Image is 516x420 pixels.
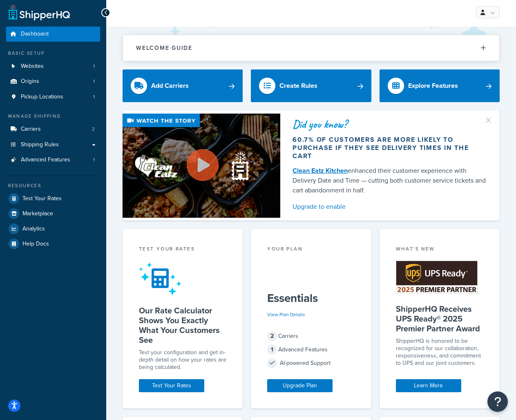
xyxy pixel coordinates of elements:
li: Origins [6,74,100,89]
div: Your Plan [267,245,355,255]
span: 2 [267,331,277,341]
li: Pickup Locations [6,89,100,105]
a: Analytics [6,221,100,236]
span: Pickup Locations [21,94,63,101]
a: Pickup Locations1 [6,89,100,105]
div: enhanced their customer experience with Delivery Date and Time — cutting both customer service ti... [293,166,487,195]
div: Create Rules [279,80,317,92]
h5: Our Rate Calculator Shows You Exactly What Your Customers See [139,306,226,345]
a: Test Your Rates [6,191,100,206]
div: Explore Features [408,80,458,92]
div: AI-powered Support [267,357,355,369]
a: Marketplace [6,206,100,221]
span: 1 [93,94,95,101]
li: Carriers [6,122,100,137]
span: Shipping Rules [21,141,59,148]
a: Add Carriers [123,69,243,102]
span: Origins [21,78,39,85]
a: Dashboard [6,27,100,42]
a: Advanced Features1 [6,152,100,168]
a: Test Your Rates [139,379,204,392]
div: Did you know? [293,118,487,130]
span: Analytics [22,226,45,232]
a: Explore Features [380,69,500,102]
button: Open Resource Center [487,391,508,412]
span: 1 [93,78,95,85]
p: ShipperHQ is honored to be recognized for our collaboration, responsiveness, and commitment to UP... [396,337,483,367]
a: Upgrade Plan [267,379,333,392]
div: Manage Shipping [6,113,100,120]
a: Shipping Rules [6,137,100,152]
span: Carriers [21,126,41,133]
li: Advanced Features [6,152,100,168]
div: Resources [6,182,100,189]
span: Websites [21,63,44,70]
span: Marketplace [22,210,53,217]
h5: Essentials [267,292,355,305]
span: Advanced Features [21,156,70,163]
button: Welcome Guide [123,35,499,61]
span: 1 [267,345,277,355]
a: Learn More [396,379,461,392]
a: View Plan Details [267,311,305,318]
a: Carriers2 [6,122,100,137]
div: Add Carriers [151,80,189,92]
h5: ShipperHQ Receives UPS Ready® 2025 Premier Partner Award [396,304,483,333]
span: Dashboard [21,31,49,38]
span: 1 [93,156,95,163]
div: What's New [396,245,483,255]
a: Websites1 [6,59,100,74]
div: Test your configuration and get in-depth detail on how your rates are being calculated. [139,349,226,371]
span: Help Docs [22,241,49,248]
a: Upgrade to enable [293,201,487,212]
div: Basic Setup [6,50,100,57]
div: 60.7% of customers are more likely to purchase if they see delivery times in the cart [293,136,487,160]
img: Video thumbnail [123,114,280,218]
div: Advanced Features [267,344,355,355]
span: 2 [92,126,95,133]
div: Test your rates [139,245,226,255]
li: Websites [6,59,100,74]
a: Origins1 [6,74,100,89]
a: Clean Eatz Kitchen [293,166,348,175]
a: Create Rules [251,69,371,102]
a: Help Docs [6,237,100,251]
span: Test Your Rates [22,195,62,202]
span: 1 [93,63,95,70]
h2: Welcome Guide [136,45,192,51]
div: Carriers [267,331,355,342]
